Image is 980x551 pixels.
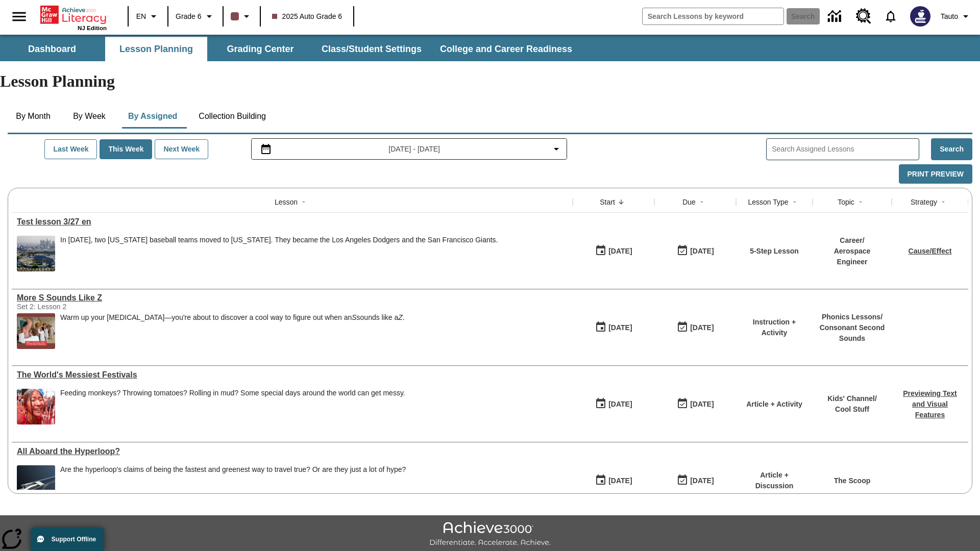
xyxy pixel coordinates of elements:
[696,196,708,208] button: Sort
[673,318,717,337] button: 09/08/25: Last day the lesson can be accessed
[272,11,342,22] span: 2025 Auto Grade 6
[911,197,937,207] div: Strategy
[937,196,949,208] button: Sort
[673,471,717,490] button: 06/30/26: Last day the lesson can be accessed
[789,196,801,208] button: Sort
[60,389,405,424] div: Feeding monkeys? Throwing tomatoes? Rolling in mud? Some special days around the world can get me...
[608,398,632,411] div: [DATE]
[17,303,170,311] div: Set 2: Lesson 2
[17,313,55,349] img: women in a lab smell the armpits of five men
[818,312,887,322] p: Phonics Lessons /
[903,389,957,419] a: Previewing Text and Visual Features
[899,164,972,184] button: Print Preview
[937,7,976,26] button: Profile/Settings
[8,104,59,129] button: By Month
[256,143,562,155] button: Select the date range menu item
[176,11,202,22] span: Grade 6
[17,217,568,227] a: Test lesson 3/27 en, Lessons
[690,245,714,258] div: [DATE]
[690,474,714,487] div: [DATE]
[388,144,440,155] span: [DATE] - [DATE]
[352,313,356,321] em: S
[608,321,632,334] div: [DATE]
[741,470,807,491] p: Article + Discussion
[60,236,498,271] div: In 1958, two New York baseball teams moved to California. They became the Los Angeles Dodgers and...
[592,241,635,261] button: 09/10/25: First time the lesson was available
[600,197,615,207] div: Start
[17,465,55,501] img: Artist rendering of Hyperloop TT vehicle entering a tunnel
[100,139,152,159] button: This Week
[17,370,568,380] div: The World's Messiest Festivals
[818,246,887,267] p: Aerospace Engineer
[171,7,219,26] button: Grade: Grade 6, Select a grade
[313,37,430,61] button: Class/Student Settings
[550,143,562,155] svg: Collapse Date Range Filter
[838,197,854,207] div: Topic
[120,104,185,129] button: By Assigned
[615,196,627,208] button: Sort
[398,313,403,321] em: Z
[827,393,877,404] p: Kids' Channel /
[1,37,103,61] button: Dashboard
[673,241,717,261] button: 09/10/25: Last day the lesson can be accessed
[750,246,799,257] p: 5-Step Lesson
[592,471,635,490] button: 07/21/25: First time the lesson was available
[746,399,802,410] p: Article + Activity
[17,447,568,456] a: All Aboard the Hyperloop?, Lessons
[432,37,580,61] button: College and Career Readiness
[209,37,311,61] button: Grading Center
[78,25,107,31] span: NJ Edition
[60,313,405,322] p: Warm up your [MEDICAL_DATA]—you're about to discover a cool way to figure out when an sounds like...
[643,8,783,24] input: search field
[834,475,871,486] p: The Scoop
[818,322,887,344] p: Consonant Second Sounds
[772,142,919,157] input: Search Assigned Lessons
[608,474,632,487] div: [DATE]
[690,321,714,334] div: [DATE]
[931,138,972,160] button: Search
[227,7,257,26] button: Class color is dark brown. Change class color
[854,196,867,208] button: Sort
[190,104,274,129] button: Collection Building
[17,447,568,456] div: All Aboard the Hyperloop?
[298,196,310,208] button: Sort
[592,394,635,414] button: 09/08/25: First time the lesson was available
[17,293,568,303] div: More S Sounds Like Z
[17,217,568,227] div: Test lesson 3/27 en
[275,197,298,207] div: Lesson
[592,318,635,337] button: 09/08/25: First time the lesson was available
[4,2,34,32] button: Open side menu
[40,5,107,25] a: Home
[909,247,952,255] a: Cause/Effect
[60,313,405,349] div: Warm up your vocal cords—you're about to discover a cool way to figure out when an S sounds like ...
[827,404,877,415] p: Cool Stuff
[941,11,958,22] span: Tauto
[60,236,498,244] div: In [DATE], two [US_STATE] baseball teams moved to [US_STATE]. They became the Los Angeles Dodgers...
[52,536,96,543] span: Support Offline
[850,3,877,30] a: Resource Center, Will open in new tab
[64,104,115,129] button: By Week
[31,528,104,551] button: Support Offline
[132,7,164,26] button: Language: EN, Select a language
[17,389,55,424] img: A young person covered in tomato juice and tomato pieces smiles while standing on a tomato-covere...
[429,521,551,547] img: Achieve3000 Differentiate Accelerate Achieve
[17,293,568,303] a: More S Sounds Like Z, Lessons
[17,236,55,271] img: Dodgers stadium.
[60,465,406,501] div: Are the hyperloop's claims of being the fastest and greenest way to travel true? Or are they just...
[682,197,696,207] div: Due
[877,3,904,30] a: Notifications
[105,37,207,61] button: Lesson Planning
[822,3,850,31] a: Data Center
[60,465,406,474] div: Are the hyperloop's claims of being the fastest and greenest way to travel true? Or are they just...
[60,389,405,397] div: Feeding monkeys? Throwing tomatoes? Rolling in mud? Some special days around the world can get me...
[673,394,717,414] button: 09/08/25: Last day the lesson can be accessed
[155,139,208,159] button: Next Week
[136,11,146,22] span: EN
[608,245,632,258] div: [DATE]
[690,398,714,411] div: [DATE]
[44,139,97,159] button: Last Week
